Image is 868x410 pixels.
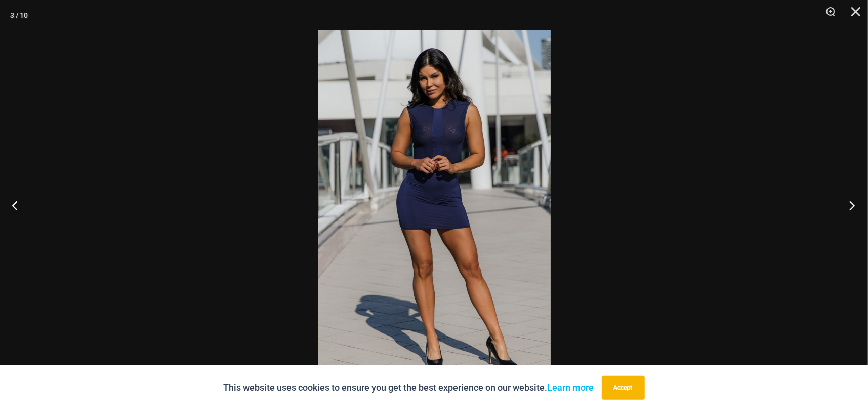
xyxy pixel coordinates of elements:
div: 3 / 10 [10,8,28,23]
img: Desire Me Navy 5192 Dress 05 [318,30,551,380]
button: Next [830,180,868,231]
button: Accept [602,376,645,400]
a: Learn more [548,382,594,393]
p: This website uses cookies to ensure you get the best experience on our website. [224,380,594,395]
